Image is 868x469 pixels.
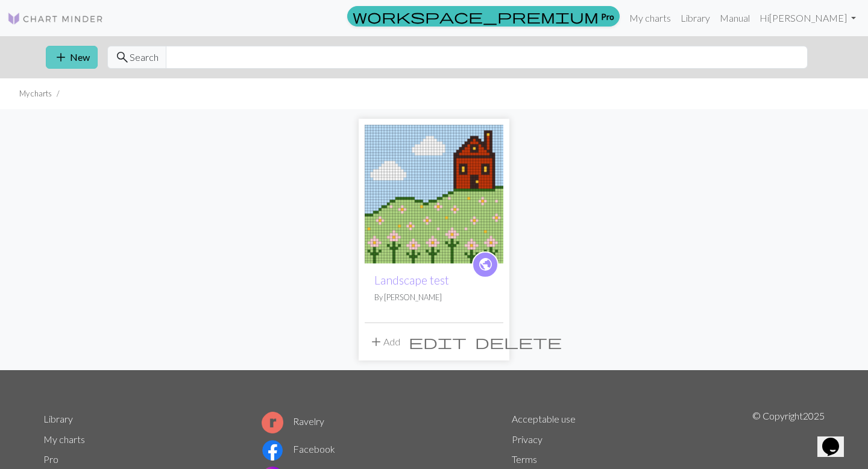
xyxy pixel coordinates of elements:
[365,187,503,198] a: Landscape test
[43,413,73,424] a: Library
[7,11,104,26] img: Logo
[472,251,498,278] a: public
[478,255,493,274] span: public
[512,413,576,424] a: Acceptable use
[54,49,68,66] span: add
[624,6,676,30] a: My charts
[404,330,471,353] button: Edit
[43,453,58,465] a: Pro
[478,253,493,277] i: public
[262,439,283,461] img: Facebook logo
[512,433,542,445] a: Privacy
[676,6,715,30] a: Library
[374,273,449,287] a: Landscape test
[715,6,755,30] a: Manual
[115,49,130,66] span: search
[353,8,599,25] span: workspace_premium
[369,333,383,350] span: add
[347,6,620,27] a: Pro
[46,46,98,69] button: New
[43,433,85,445] a: My charts
[130,50,159,65] span: Search
[365,125,503,263] img: Landscape test
[409,335,467,349] i: Edit
[512,453,537,465] a: Terms
[374,292,494,303] p: By [PERSON_NAME]
[409,333,467,350] span: edit
[817,421,856,457] iframe: chat widget
[262,443,335,455] a: Facebook
[755,6,861,30] a: Hi[PERSON_NAME]
[471,330,566,353] button: Delete
[262,412,283,433] img: Ravelry logo
[475,333,562,350] span: delete
[365,330,404,353] button: Add
[19,88,52,99] li: My charts
[262,415,324,427] a: Ravelry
